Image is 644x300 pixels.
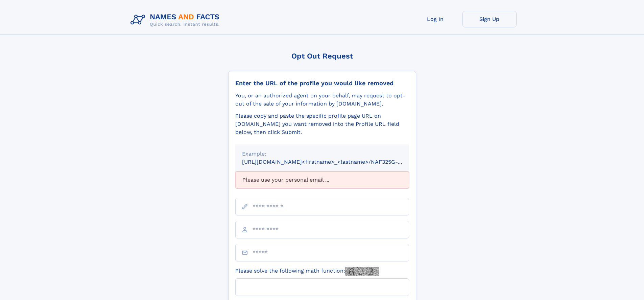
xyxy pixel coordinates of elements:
div: Opt Out Request [228,52,416,60]
a: Log In [408,11,462,27]
a: Sign Up [462,11,517,27]
div: Example: [242,150,402,158]
div: You, or an authorized agent on your behalf, may request to opt-out of the sale of your informatio... [235,92,409,108]
div: Enter the URL of the profile you would like removed [235,79,409,87]
img: Logo Names and Facts [128,11,225,29]
label: Please solve the following math function: [235,267,379,276]
small: [URL][DOMAIN_NAME]<firstname>_<lastname>/NAF325G-xxxxxxxx [242,159,422,165]
div: Please use your personal email ... [235,171,409,188]
div: Please copy and paste the specific profile page URL on [DOMAIN_NAME] you want removed into the Pr... [235,112,409,136]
